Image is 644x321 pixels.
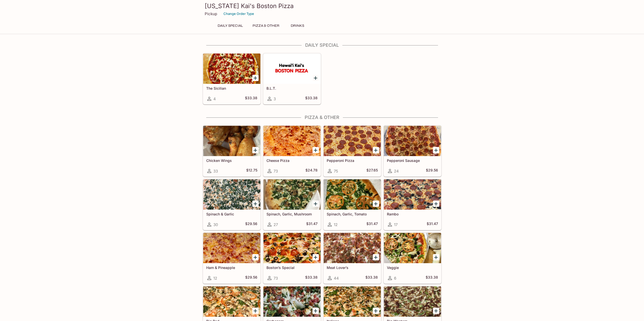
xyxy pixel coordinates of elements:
h5: Spinach & Garlic [206,212,257,216]
div: Big Red [203,286,260,317]
span: 17 [394,222,398,227]
a: Spinach, Garlic, Tomato12$31.47 [323,179,381,230]
h4: Pizza & Other [203,115,442,120]
div: Cheese Pizza [263,126,321,156]
div: Chicken Wings [203,126,260,156]
h5: Ham & Pineapple [206,265,257,270]
button: Add Cheese Pizza [313,147,319,153]
a: Veggie6$33.38 [384,233,441,284]
span: 30 [213,222,218,227]
span: 75 [334,169,338,174]
button: Drinks [286,22,309,29]
div: Carbonara [263,286,321,317]
span: 44 [334,276,339,281]
h5: $31.47 [306,221,318,228]
a: Ham & Pineapple12$29.56 [203,233,261,284]
span: 6 [394,276,396,281]
button: Add The Sicilian [252,75,259,81]
button: Add B.L.T. [313,75,319,81]
button: Add Big Western [433,308,439,314]
div: Veggie [384,233,441,263]
button: Add Spinach, Garlic, Mushroom [313,201,319,207]
button: Add Chicken Wings [252,147,259,153]
h5: $29.56 [426,168,438,174]
h5: Pepperoni Pizza [327,158,378,163]
button: Add Big Red [252,308,259,314]
button: Add Boston’s Special [313,254,319,260]
div: Spinach, Garlic, Mushroom [263,179,321,210]
h5: $33.38 [426,275,438,281]
a: Rambo17$31.47 [384,179,441,230]
button: Add Italiano [373,308,379,314]
h5: $29.56 [245,275,257,281]
button: Change Order Type [221,10,256,18]
button: Add Meat Lover’s [373,254,379,260]
span: 73 [274,276,278,281]
a: Pepperoni Pizza75$27.65 [323,126,381,177]
h5: $24.78 [305,168,318,174]
h5: Cheese Pizza [266,158,318,163]
h5: Spinach, Garlic, Mushroom [266,212,318,216]
h5: $29.56 [245,221,257,228]
div: Pepperoni Sausage [384,126,441,156]
button: Add Pepperoni Sausage [433,147,439,153]
h5: $27.65 [366,168,378,174]
h5: $31.47 [366,221,378,228]
h5: $33.38 [245,96,257,102]
a: B.L.T.3$33.38 [263,53,321,104]
button: Add Rambo [433,201,439,207]
a: Boston’s Special73$33.38 [263,233,321,284]
div: B.L.T. [263,54,321,84]
a: Chicken Wings33$12.75 [203,126,261,177]
h4: Daily Special [203,42,442,48]
h5: $33.38 [365,275,378,281]
a: Cheese Pizza73$24.78 [263,126,321,177]
button: Add Carbonara [313,308,319,314]
button: Daily Special [215,22,246,29]
div: The Sicilian [203,54,260,84]
button: Add Spinach, Garlic, Tomato [373,201,379,207]
div: Pepperoni Pizza [324,126,381,156]
span: 3 [274,96,276,101]
button: Add Veggie [433,254,439,260]
span: 12 [334,222,338,227]
h5: B.L.T. [266,86,318,90]
button: Add Pepperoni Pizza [373,147,379,153]
div: Spinach, Garlic, Tomato [324,179,381,210]
h5: Chicken Wings [206,158,257,163]
h5: Spinach, Garlic, Tomato [327,212,378,216]
button: Add Spinach & Garlic [252,201,259,207]
span: 27 [274,222,278,227]
a: Spinach, Garlic, Mushroom27$31.47 [263,179,321,230]
h5: The Sicilian [206,86,257,90]
a: Pepperoni Sausage24$29.56 [384,126,441,177]
span: 73 [274,169,278,174]
h5: Rambo [387,212,438,216]
a: Meat Lover’s44$33.38 [323,233,381,284]
div: Big Western [384,286,441,317]
div: Italiano [324,286,381,317]
button: Add Ham & Pineapple [252,254,259,260]
div: Ham & Pineapple [203,233,260,263]
h5: Veggie [387,265,438,270]
div: Spinach & Garlic [203,179,260,210]
h5: Boston’s Special [266,265,318,270]
span: 4 [213,96,216,101]
h5: $12.75 [246,168,257,174]
p: Pickup [205,11,217,16]
div: Rambo [384,179,441,210]
span: 33 [213,169,218,174]
h5: Meat Lover’s [327,265,378,270]
a: The Sicilian4$33.38 [203,53,261,104]
h3: [US_STATE] Kai's Boston Pizza [205,2,440,10]
span: 24 [394,169,399,174]
div: Meat Lover’s [324,233,381,263]
button: Pizza & Other [250,22,282,29]
h5: $31.47 [427,221,438,228]
span: 12 [213,276,217,281]
h5: $33.38 [305,275,318,281]
h5: $33.38 [305,96,318,102]
a: Spinach & Garlic30$29.56 [203,179,261,230]
div: Boston’s Special [263,233,321,263]
h5: Pepperoni Sausage [387,158,438,163]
